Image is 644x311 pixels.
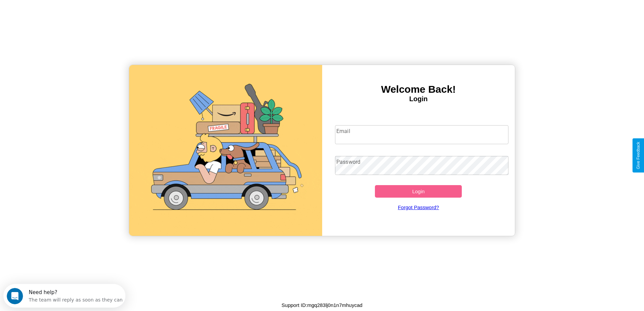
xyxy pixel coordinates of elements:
[129,65,322,236] img: gif
[3,284,125,308] iframe: Intercom live chat discovery launcher
[25,6,119,11] div: Need help?
[636,142,641,169] div: Give Feedback
[7,288,23,304] iframe: Intercom live chat
[332,198,505,217] a: Forgot Password?
[25,11,119,18] div: The team will reply as soon as they can
[3,3,126,21] div: Open Intercom Messenger
[322,95,515,103] h4: Login
[322,84,515,95] h3: Welcome Back!
[282,301,362,310] p: Support ID: mgq283lj0n1n7mhuycad
[375,185,462,198] button: Login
